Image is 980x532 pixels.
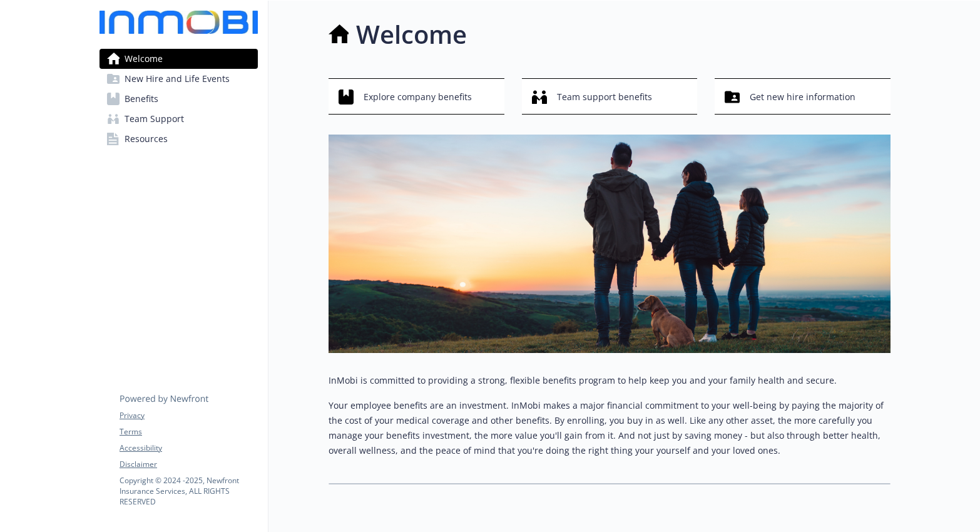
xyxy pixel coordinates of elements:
button: Explore company benefits [329,78,504,115]
button: Team support benefits [522,78,698,115]
span: New Hire and Life Events [125,69,230,89]
a: Resources [100,129,258,149]
a: Disclaimer [120,459,257,470]
a: New Hire and Life Events [100,69,258,89]
span: Get new hire information [750,85,855,109]
button: Get new hire information [715,78,891,115]
a: Terms [120,426,257,437]
a: Team Support [100,109,258,129]
span: Team Support [125,109,184,129]
img: overview page banner [329,135,891,353]
span: Explore company benefits [364,85,472,109]
p: InMobi is committed to providing a strong, flexible benefits program to help keep you and your fa... [329,373,891,388]
span: Welcome [125,49,163,69]
p: Copyright © 2024 - 2025 , Newfront Insurance Services, ALL RIGHTS RESERVED [120,475,257,507]
a: Privacy [120,410,257,421]
span: Resources [125,129,168,149]
p: Your employee benefits are an investment. InMobi makes a major financial commitment to your well-... [329,398,891,458]
a: Accessibility [120,442,257,454]
h1: Welcome [356,16,467,53]
a: Benefits [100,89,258,109]
a: Welcome [100,49,258,69]
span: Benefits [125,89,158,109]
span: Team support benefits [557,85,652,109]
